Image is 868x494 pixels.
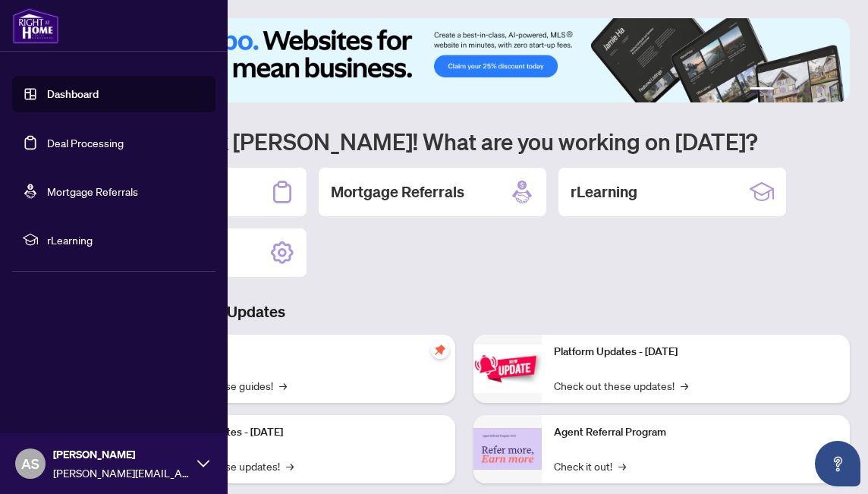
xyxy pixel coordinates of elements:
span: [PERSON_NAME][EMAIL_ADDRESS][DOMAIN_NAME] [53,464,190,481]
button: Open asap [815,441,860,486]
span: rLearning [47,231,205,248]
a: Check it out!→ [554,458,626,474]
span: → [286,458,294,474]
span: pushpin [431,341,449,359]
a: Check out these updates!→ [554,377,688,394]
span: → [279,377,287,394]
img: Agent Referral Program [473,428,542,470]
p: Self-Help [159,344,443,360]
h2: rLearning [571,181,637,203]
button: 3 [792,87,798,93]
button: 6 [829,87,835,93]
img: Platform Updates - June 23, 2025 [473,345,542,392]
h1: Welcome back [PERSON_NAME]! What are you working on [DATE]? [79,127,850,156]
p: Platform Updates - [DATE] [554,344,838,360]
button: 1 [750,87,774,93]
span: [PERSON_NAME] [53,446,190,463]
h2: Mortgage Referrals [331,181,464,203]
h3: Brokerage & Industry Updates [79,301,850,323]
a: Deal Processing [47,136,124,149]
button: 5 [816,87,822,93]
span: AS [21,453,39,474]
button: 2 [780,87,786,93]
button: 4 [804,87,810,93]
p: Agent Referral Program [554,424,838,441]
img: Slide 0 [79,18,850,102]
span: → [618,458,626,474]
p: Platform Updates - [DATE] [159,424,443,441]
span: → [681,377,688,394]
a: Dashboard [47,87,99,101]
a: Mortgage Referrals [47,184,138,198]
img: logo [12,8,59,44]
